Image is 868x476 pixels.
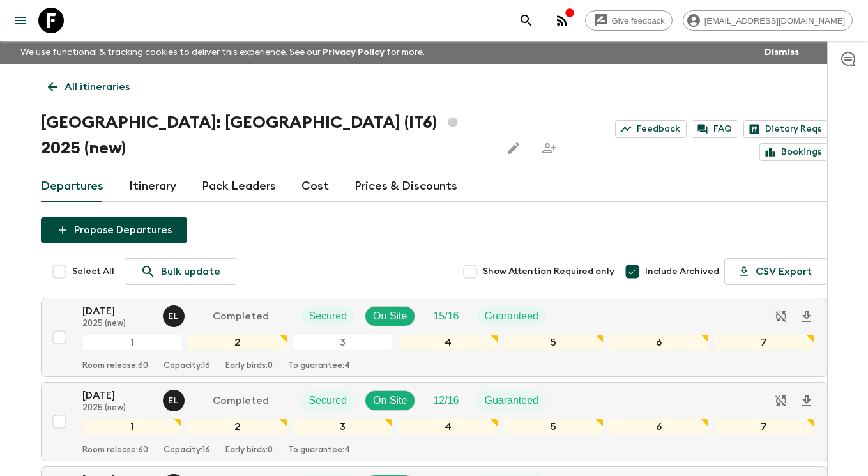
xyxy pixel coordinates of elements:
p: On Site [373,393,407,408]
button: menu [8,8,33,33]
button: search adventures [514,8,539,33]
p: Capacity: 16 [164,445,210,456]
div: 7 [714,334,814,351]
div: 3 [293,334,393,351]
p: Early birds: 0 [225,361,273,371]
p: Room release: 60 [82,361,148,371]
p: Guaranteed [485,309,539,324]
button: [DATE]2025 (new)Eleonora LongobardiCompletedSecuredOn SiteTrip FillGuaranteed1234567Room release:... [41,382,828,461]
a: Feedback [615,120,687,138]
svg: Sync disabled - Archived departures are not synced [773,309,789,324]
div: 7 [714,418,814,435]
p: Bulk update [161,264,220,279]
svg: Download Onboarding [799,309,814,325]
a: All itineraries [41,74,137,100]
div: Secured [301,306,355,326]
a: Departures [41,171,103,202]
p: To guarantee: 4 [288,361,350,371]
svg: Download Onboarding [799,394,814,409]
a: Bookings [759,143,828,161]
a: FAQ [692,120,738,138]
p: [DATE] [82,388,153,403]
span: Share this itinerary [537,135,562,161]
div: 1 [82,418,183,435]
button: Edit this itinerary [501,135,526,161]
p: Completed [213,393,269,408]
a: Cost [301,171,329,202]
a: Give feedback [585,10,673,31]
div: 4 [398,334,498,351]
div: 2 [187,334,287,351]
span: Select All [72,265,114,278]
button: [DATE]2025 (new)Eleonora LongobardiCompletedSecuredOn SiteTrip FillGuaranteed1234567Room release:... [41,298,828,377]
div: 5 [503,418,604,435]
a: Dietary Reqs [743,120,828,138]
a: Privacy Policy [323,48,385,57]
p: Guaranteed [485,393,539,408]
a: Itinerary [129,171,176,202]
div: 6 [609,418,709,435]
p: Completed [213,309,269,324]
div: Trip Fill [425,390,466,411]
p: Secured [309,393,347,408]
a: Bulk update [125,258,236,285]
button: CSV Export [724,258,828,285]
button: Propose Departures [41,217,187,243]
div: Trip Fill [425,306,466,326]
p: Capacity: 16 [164,361,210,371]
h1: [GEOGRAPHIC_DATA]: [GEOGRAPHIC_DATA] (IT6) 2025 (new) [41,110,491,161]
div: 2 [187,418,287,435]
a: Prices & Discounts [354,171,457,202]
p: 12 / 16 [433,393,459,408]
div: 5 [503,334,604,351]
div: On Site [365,390,415,411]
div: 3 [293,418,393,435]
span: Show Attention Required only [483,265,614,278]
div: On Site [365,306,415,326]
p: 2025 (new) [82,403,153,413]
span: Eleonora Longobardi [163,309,187,319]
p: Secured [309,309,347,324]
p: Early birds: 0 [225,445,273,456]
p: 15 / 16 [433,309,459,324]
span: [EMAIL_ADDRESS][DOMAIN_NAME] [697,16,852,26]
p: To guarantee: 4 [288,445,350,456]
div: [EMAIL_ADDRESS][DOMAIN_NAME] [683,10,853,31]
div: Secured [301,390,355,411]
div: 1 [82,334,183,351]
p: [DATE] [82,303,153,319]
span: Give feedback [605,16,672,26]
div: 4 [398,418,498,435]
p: 2025 (new) [82,319,153,329]
span: Include Archived [645,265,719,278]
p: On Site [373,309,407,324]
div: 6 [609,334,709,351]
button: Dismiss [761,43,802,61]
p: All itineraries [65,79,130,95]
svg: Sync disabled - Archived departures are not synced [773,393,789,408]
p: We use functional & tracking cookies to deliver this experience. See our for more. [15,41,430,64]
p: Room release: 60 [82,445,148,456]
a: Pack Leaders [202,171,276,202]
span: Eleonora Longobardi [163,394,187,404]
